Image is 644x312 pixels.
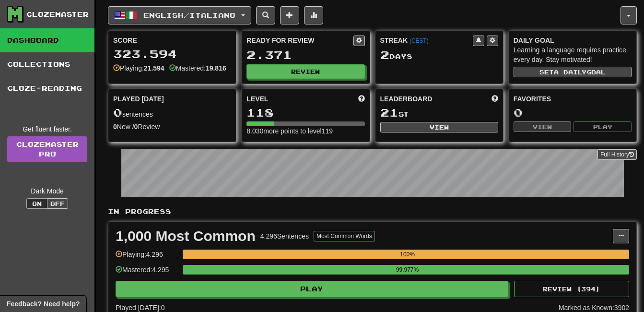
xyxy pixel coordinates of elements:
[143,11,235,19] span: English / Italiano
[26,198,47,209] button: On
[169,63,226,73] div: Mastered:
[410,37,429,44] a: (CEST)
[186,265,629,275] div: 99.977%
[116,265,178,281] div: Mastered: 4.295
[280,6,299,24] button: Add sentence to collection
[514,281,629,297] button: Review (394)
[260,231,309,241] div: 4.296 Sentences
[26,10,89,19] div: Clozemaster
[7,136,87,162] a: ClozemasterPro
[7,186,87,196] div: Dark Mode
[380,36,473,45] div: Streak
[113,63,164,73] div: Playing:
[514,94,632,104] div: Favorites
[108,207,637,216] p: In Progress
[514,45,632,64] div: Learning a language requires practice every day. Stay motivated!
[116,304,164,312] span: Played [DATE]: 0
[206,64,226,72] strong: 19.816
[380,107,498,119] div: st
[134,123,138,131] strong: 0
[256,6,275,24] button: Search sentences
[380,106,398,119] span: 21
[144,64,164,72] strong: 21.594
[113,48,231,60] div: 323.594
[358,94,365,104] span: Score more points to level up
[113,106,122,119] span: 0
[113,123,117,131] strong: 0
[113,122,231,132] div: New / Review
[108,6,251,24] button: English/Italiano
[574,121,632,132] button: Play
[7,299,80,309] span: Open feedback widget
[304,6,323,24] button: More stats
[380,48,389,61] span: 2
[116,250,178,265] div: Playing: 4.296
[113,94,164,104] span: Played [DATE]
[246,94,268,104] span: Level
[554,69,586,75] span: a daily
[514,67,632,77] button: Seta dailygoal
[7,124,87,134] div: Get fluent faster.
[380,94,433,104] span: Leaderboard
[246,126,364,136] div: 8.030 more points to level 119
[314,231,375,241] button: Most Common Words
[492,94,498,104] span: This week in points, UTC
[47,198,68,209] button: Off
[113,36,231,45] div: Score
[514,107,632,119] div: 0
[246,107,364,119] div: 118
[116,229,256,243] div: 1,000 Most Common
[380,49,498,61] div: Day s
[113,107,231,119] div: sentences
[116,281,508,297] button: Play
[514,36,632,45] div: Daily Goal
[380,122,498,132] button: View
[246,36,353,45] div: Ready for Review
[186,250,629,259] div: 100%
[246,49,364,61] div: 2.371
[246,64,364,79] button: Review
[514,121,572,132] button: View
[597,149,637,160] button: Full History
